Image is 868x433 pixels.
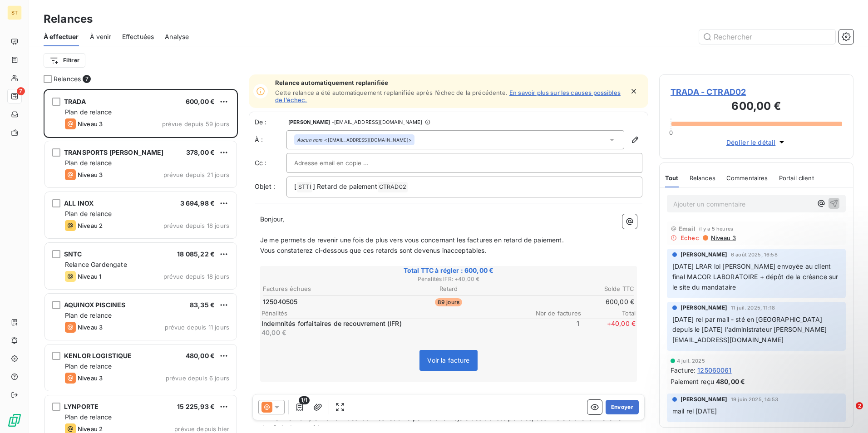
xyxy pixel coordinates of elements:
h3: Relances [44,11,93,27]
input: Adresse email en copie ... [294,156,392,170]
th: Factures échues [262,284,386,294]
p: 40,00 € [261,328,523,337]
button: Filtrer [44,53,85,68]
span: Pénalités IFR : + 40,00 € [261,275,636,283]
span: Plan de relance [65,311,112,319]
span: [PERSON_NAME] [681,251,727,259]
span: 18 085,22 € [177,250,215,258]
span: Relances [690,174,715,182]
span: Niveau 3 [78,374,103,382]
span: À effectuer [44,32,79,41]
span: Tout [665,174,679,182]
span: 7 [17,87,25,95]
span: 600,00 € [186,98,215,105]
span: Niveau 3 [78,171,103,178]
span: Facture : [671,365,695,375]
span: Relance Gardengate [65,261,127,268]
span: Total [581,310,636,317]
span: Email [679,225,695,232]
span: Paiement reçu [671,377,714,386]
span: Plan de relance [65,210,112,217]
span: 1/1 [299,396,310,404]
span: prévue depuis 21 jours [163,171,229,178]
span: Relance automatiquement replanifiée [275,79,624,86]
a: 7 [7,89,21,103]
span: Plan de relance [65,362,112,370]
span: 2 [856,402,863,409]
span: Echec [681,234,699,241]
label: Cc : [255,158,286,167]
span: - [EMAIL_ADDRESS][DOMAIN_NAME] [332,119,422,125]
span: Effectuées [122,32,154,41]
span: Commentaires [726,174,768,182]
span: 4 juil. 2025 [677,358,705,364]
span: prévue depuis 18 jours [163,222,229,229]
span: 378,00 € [186,148,215,156]
span: AQUINOX PISCINES [64,301,125,309]
iframe: Intercom notifications message [686,345,868,408]
span: Plan de relance [65,413,112,421]
span: prévue depuis 59 jours [162,120,229,128]
span: Niveau 1 [78,273,101,280]
span: [PERSON_NAME] [681,395,727,403]
span: 480,00 € [186,352,215,359]
span: prévue depuis 11 jours [165,324,229,331]
span: TRADA [64,98,86,105]
iframe: Intercom live chat [837,402,859,424]
span: ALL INOX [64,199,94,207]
span: Relances [54,74,81,84]
span: À venir [90,32,111,41]
span: Analyse [165,32,189,41]
span: Niveau 3 [78,120,103,128]
td: 600,00 € [511,297,635,307]
h3: 600,00 € [671,98,842,116]
span: TRANSPORTS [PERSON_NAME] [64,148,164,156]
span: Niveau 3 [710,234,736,241]
div: ST [7,5,22,20]
input: Rechercher [699,30,835,44]
span: LYNPORTE [64,403,99,410]
span: Nous vous [MEDICAL_DATA] formellement d’effectuer le virement nécessaire, et ce de manière immédi... [260,393,583,401]
span: CTRAD02 [378,182,408,192]
span: 7 [83,75,91,83]
span: Je me permets de revenir une fois de plus vers vous concernant les factures en retard de paiement. [260,236,564,244]
span: [DATE] rel par mail - sté en [GEOGRAPHIC_DATA] depuis le [DATE] l'administrateur [PERSON_NAME][EM... [672,315,827,344]
span: + 40,00 € [581,319,636,337]
span: Total TTC à régler : 600,00 € [261,266,636,275]
span: 0 [669,129,673,136]
span: Voir la facture [427,356,469,364]
span: STTI [297,182,312,192]
span: 3 694,98 € [180,199,215,207]
th: Retard [387,284,510,294]
span: 125040505 [263,297,297,306]
button: Envoyer [606,400,639,414]
span: prévue depuis 6 jours [166,374,229,382]
span: [PERSON_NAME] [681,304,727,312]
label: À : [255,135,286,144]
span: ] Retard de paiement [313,182,377,190]
span: 11 juil. 2025, 11:18 [731,305,775,310]
span: Niveau 3 [78,324,103,331]
span: Déplier le détail [726,138,776,147]
span: 83,35 € [190,301,215,309]
span: Plan de relance [65,159,112,167]
th: Solde TTC [511,284,635,294]
span: De : [255,118,286,127]
span: [ [294,182,296,190]
span: 6 août 2025, 16:58 [731,252,778,257]
span: Niveau 2 [78,425,103,433]
span: Niveau 2 [78,222,103,229]
span: mail rel [DATE] [672,407,717,415]
span: Vous constaterez ci-dessous que ces retards sont devenus inacceptables. [260,246,487,254]
button: Déplier le détail [724,137,789,148]
span: 1 [525,319,579,337]
div: <[EMAIL_ADDRESS][DOMAIN_NAME]> [297,137,412,143]
p: Indemnités forfaitaires de recouvrement (IFR) [261,319,523,328]
em: Aucun nom [297,137,322,143]
span: prévue depuis hier [174,425,229,433]
span: KENLOR LOGISTIQUE [64,352,132,359]
span: il y a 5 heures [699,226,733,231]
span: Portail client [779,174,814,182]
span: 89 jours [435,298,462,306]
div: grid [44,89,238,433]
